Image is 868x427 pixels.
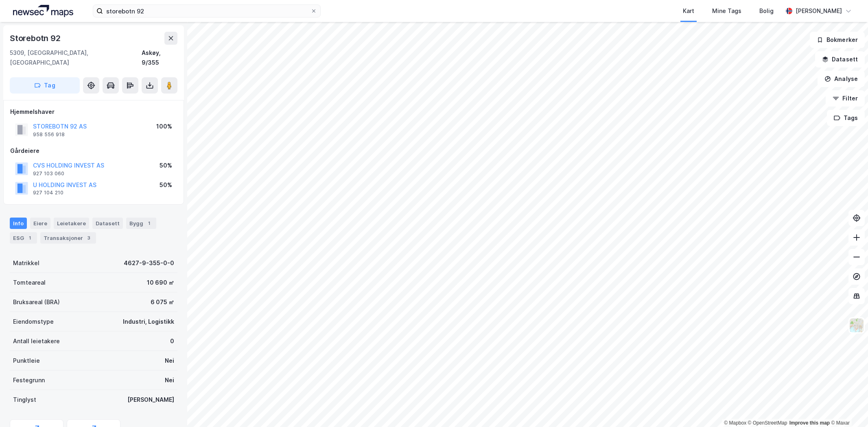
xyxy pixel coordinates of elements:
[13,297,60,307] div: Bruksareal (BRA)
[10,32,62,45] div: Storebotn 92
[10,146,177,156] div: Gårdeiere
[10,77,80,94] button: Tag
[147,278,174,288] div: 10 690 ㎡
[826,90,865,107] button: Filter
[10,232,37,244] div: ESG
[160,180,172,190] div: 50%
[13,5,73,17] img: logo.a4113a55bc3d86da70a041830d287a7e.svg
[849,318,864,333] img: Z
[123,317,174,327] div: Industri, Logistikk
[165,356,174,366] div: Nei
[724,420,746,426] a: Mapbox
[160,161,172,170] div: 50%
[156,122,172,131] div: 100%
[142,48,177,68] div: Askøy, 9/355
[170,336,174,346] div: 0
[33,131,65,138] div: 958 556 918
[10,107,177,117] div: Hjemmelshaver
[124,258,174,268] div: 4627-9-355-0-0
[151,297,174,307] div: 6 075 ㎡
[30,218,50,229] div: Eiere
[33,170,64,177] div: 927 103 060
[13,356,40,366] div: Punktleie
[13,258,39,268] div: Matrikkel
[748,420,787,426] a: OpenStreetMap
[127,395,174,405] div: [PERSON_NAME]
[827,110,865,126] button: Tags
[92,218,123,229] div: Datasett
[13,317,54,327] div: Eiendomstype
[13,278,46,288] div: Tomteareal
[759,6,774,16] div: Bolig
[683,6,694,16] div: Kart
[712,6,741,16] div: Mine Tags
[33,190,63,196] div: 927 104 210
[10,218,27,229] div: Info
[26,234,34,242] div: 1
[103,5,310,17] input: Søk på adresse, matrikkel, gårdeiere, leietakere eller personer
[13,336,60,346] div: Antall leietakere
[827,388,868,427] div: Kontrollprogram for chat
[796,6,842,16] div: [PERSON_NAME]
[815,51,865,68] button: Datasett
[54,218,89,229] div: Leietakere
[789,420,830,426] a: Improve this map
[827,388,868,427] iframe: Chat Widget
[13,375,45,385] div: Festegrunn
[810,32,865,48] button: Bokmerker
[145,219,153,227] div: 1
[126,218,156,229] div: Bygg
[10,48,142,68] div: 5309, [GEOGRAPHIC_DATA], [GEOGRAPHIC_DATA]
[13,395,36,405] div: Tinglyst
[165,375,174,385] div: Nei
[818,71,865,87] button: Analyse
[40,232,96,244] div: Transaksjoner
[85,234,93,242] div: 3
